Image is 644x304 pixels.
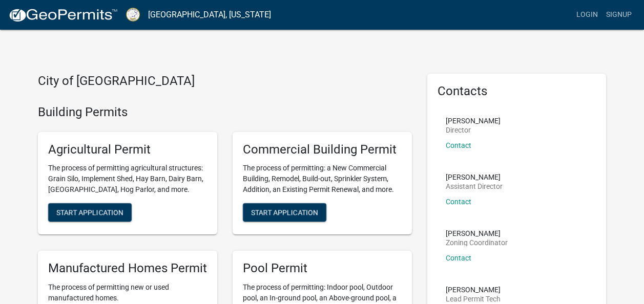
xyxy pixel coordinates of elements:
[243,142,402,157] h5: Commercial Building Permit
[446,230,508,237] p: [PERSON_NAME]
[446,141,471,149] a: Contact
[48,142,207,157] h5: Agricultural Permit
[446,173,503,181] p: [PERSON_NAME]
[56,208,123,216] span: Start Application
[446,126,501,134] p: Director
[48,163,207,195] p: The process of permitting agricultural structures: Grain Silo, Implement Shed, Hay Barn, Dairy Ba...
[446,117,501,124] p: [PERSON_NAME]
[38,105,412,120] h4: Building Permits
[251,208,318,216] span: Start Application
[38,74,412,89] h4: City of [GEOGRAPHIC_DATA]
[446,254,471,262] a: Contact
[446,295,501,302] p: Lead Permit Tech
[48,261,207,276] h5: Manufactured Homes Permit
[243,261,402,276] h5: Pool Permit
[446,286,501,293] p: [PERSON_NAME]
[243,163,402,195] p: The process of permitting: a New Commercial Building, Remodel, Build-out, Sprinkler System, Addit...
[243,203,326,222] button: Start Application
[446,198,471,206] a: Contact
[48,282,207,303] p: The process of permitting new or used manufactured homes.
[48,203,132,222] button: Start Application
[126,8,140,21] img: Putnam County, Georgia
[438,84,596,99] h5: Contacts
[446,239,508,246] p: Zoning Coordinator
[446,183,503,190] p: Assistant Director
[602,5,636,25] a: Signup
[572,5,602,25] a: Login
[148,6,271,24] a: [GEOGRAPHIC_DATA], [US_STATE]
